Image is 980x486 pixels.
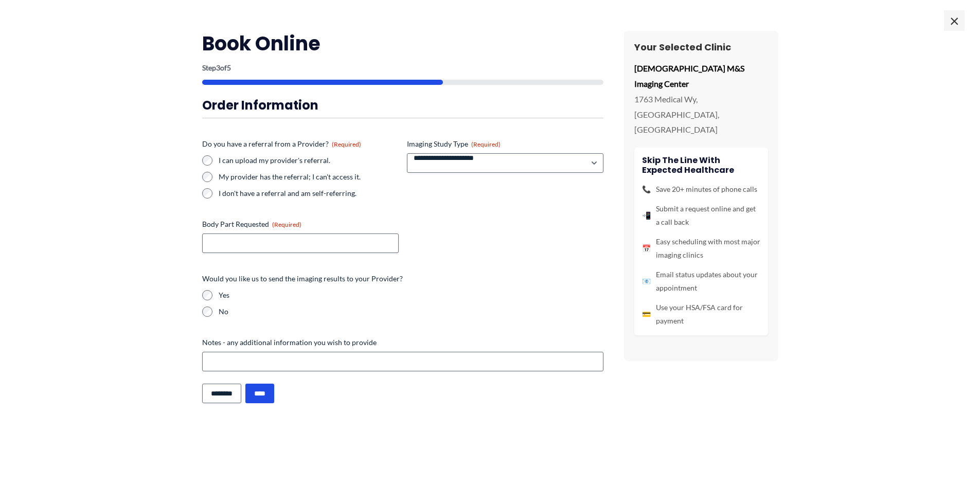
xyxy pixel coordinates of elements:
[642,301,760,328] li: Use your HSA/FSA card for payment
[471,140,501,148] span: (Required)
[642,155,760,175] h4: Skip the line with Expected Healthcare
[219,290,603,300] label: Yes
[202,31,603,56] h2: Book Online
[642,275,651,288] span: 📧
[202,337,603,348] label: Notes - any additional information you wish to provide
[642,235,760,262] li: Easy scheduling with most major imaging clinics
[407,139,603,149] label: Imaging Study Type
[642,308,651,321] span: 💳
[272,221,301,228] span: (Required)
[634,61,768,91] p: [DEMOGRAPHIC_DATA] M&S Imaging Center
[227,63,231,72] span: 5
[332,140,361,148] span: (Required)
[202,64,603,71] p: Step of
[642,183,651,196] span: 📞
[634,92,768,137] p: 1763 Medical Wy, [GEOGRAPHIC_DATA], [GEOGRAPHIC_DATA]
[202,139,361,149] legend: Do you have a referral from a Provider?
[219,172,399,182] label: My provider has the referral; I can't access it.
[944,10,965,31] span: ×
[634,41,768,53] h3: Your Selected Clinic
[219,188,399,199] label: I don't have a referral and am self-referring.
[642,209,651,222] span: 📲
[202,219,399,229] label: Body Part Requested
[642,242,651,255] span: 📅
[642,202,760,229] li: Submit a request online and get a call back
[202,274,403,284] legend: Would you like us to send the imaging results to your Provider?
[642,183,760,196] li: Save 20+ minutes of phone calls
[216,63,220,72] span: 3
[219,307,603,317] label: No
[219,155,399,166] label: I can upload my provider's referral.
[202,97,603,113] h3: Order Information
[642,268,760,295] li: Email status updates about your appointment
